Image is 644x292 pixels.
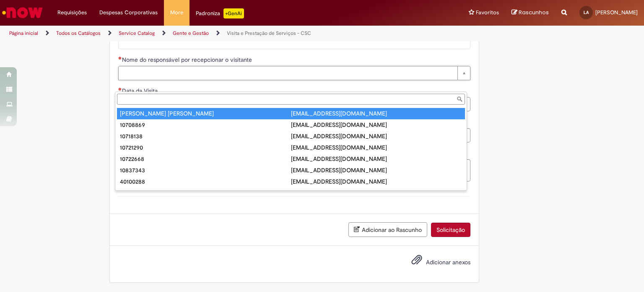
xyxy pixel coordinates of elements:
div: 40102550 [120,189,291,197]
div: 10837343 [120,166,291,174]
div: [EMAIL_ADDRESS][DOMAIN_NAME] [291,132,462,140]
div: [EMAIL_ADDRESS][DOMAIN_NAME] [291,109,462,118]
div: [EMAIL_ADDRESS][DOMAIN_NAME] [291,121,462,129]
ul: Nome do responsável por recepcionar o visitante [115,106,467,190]
div: 40100288 [120,177,291,186]
div: [PERSON_NAME] [PERSON_NAME] [120,109,291,118]
div: 10708869 [120,121,291,129]
div: [EMAIL_ADDRESS][DOMAIN_NAME] [291,166,462,174]
div: 10721290 [120,143,291,152]
div: [EMAIL_ADDRESS][DOMAIN_NAME] [291,177,462,186]
div: 10718138 [120,132,291,140]
div: 10722668 [120,155,291,163]
div: [EMAIL_ADDRESS][DOMAIN_NAME] [291,189,462,197]
div: [EMAIL_ADDRESS][DOMAIN_NAME] [291,155,462,163]
div: [EMAIL_ADDRESS][DOMAIN_NAME] [291,143,462,152]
